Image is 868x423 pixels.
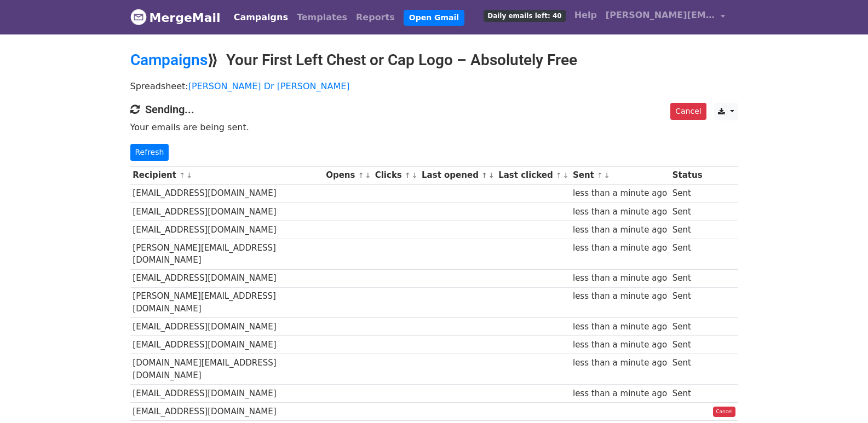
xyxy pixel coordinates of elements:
[496,166,570,184] th: Last clicked
[130,51,738,69] h2: ⟫ Your First Left Chest or Cap Logo – Absolutely Free
[670,166,705,184] th: Status
[130,336,324,354] td: [EMAIL_ADDRESS][DOMAIN_NAME]
[404,10,464,26] a: Open Gmail
[352,7,399,28] a: Reports
[601,4,729,30] a: [PERSON_NAME][EMAIL_ADDRESS][DOMAIN_NAME]
[130,9,147,25] img: MergeMail logo
[229,7,292,28] a: Campaigns
[573,290,667,303] div: less than a minute ago
[573,224,667,236] div: less than a minute ago
[292,7,352,28] a: Templates
[481,171,487,179] a: ↑
[670,103,706,120] a: Cancel
[130,6,221,29] a: MergeMail
[323,166,372,184] th: Opens
[670,287,705,318] td: Sent
[670,336,705,354] td: Sent
[573,321,667,333] div: less than a minute ago
[484,10,565,22] span: Daily emails left: 40
[573,206,667,218] div: less than a minute ago
[488,171,495,179] a: ↓
[570,166,670,184] th: Sent
[130,269,324,287] td: [EMAIL_ADDRESS][DOMAIN_NAME]
[570,4,601,26] a: Help
[130,318,324,336] td: [EMAIL_ADDRESS][DOMAIN_NAME]
[130,103,738,116] h4: Sending...
[604,171,610,179] a: ↓
[573,272,667,285] div: less than a minute ago
[813,370,868,423] iframe: Chat Widget
[179,171,185,179] a: ↑
[130,385,324,403] td: [EMAIL_ADDRESS][DOMAIN_NAME]
[670,318,705,336] td: Sent
[130,51,208,69] a: Campaigns
[670,202,705,221] td: Sent
[597,171,603,179] a: ↑
[670,354,705,385] td: Sent
[419,166,496,184] th: Last opened
[372,166,419,184] th: Clicks
[186,171,192,179] a: ↓
[573,357,667,369] div: less than a minute ago
[365,171,371,179] a: ↓
[130,239,324,269] td: [PERSON_NAME][EMAIL_ADDRESS][DOMAIN_NAME]
[713,407,735,418] a: Cancel
[606,9,715,22] span: [PERSON_NAME][EMAIL_ADDRESS][DOMAIN_NAME]
[130,80,738,92] p: Spreadsheet:
[556,171,562,179] a: ↑
[130,166,324,184] th: Recipient
[130,144,169,161] a: Refresh
[479,4,570,26] a: Daily emails left: 40
[130,121,738,133] p: Your emails are being sent.
[670,221,705,239] td: Sent
[130,221,324,239] td: [EMAIL_ADDRESS][DOMAIN_NAME]
[573,242,667,254] div: less than a minute ago
[130,354,324,385] td: [DOMAIN_NAME][EMAIL_ADDRESS][DOMAIN_NAME]
[670,385,705,403] td: Sent
[563,171,569,179] a: ↓
[130,202,324,221] td: [EMAIL_ADDRESS][DOMAIN_NAME]
[130,287,324,318] td: [PERSON_NAME][EMAIL_ADDRESS][DOMAIN_NAME]
[670,239,705,269] td: Sent
[670,269,705,287] td: Sent
[573,187,667,200] div: less than a minute ago
[130,403,324,421] td: [EMAIL_ADDRESS][DOMAIN_NAME]
[670,184,705,202] td: Sent
[405,171,411,179] a: ↑
[573,387,667,400] div: less than a minute ago
[573,339,667,351] div: less than a minute ago
[188,81,350,91] a: [PERSON_NAME] Dr [PERSON_NAME]
[130,184,324,202] td: [EMAIL_ADDRESS][DOMAIN_NAME]
[412,171,418,179] a: ↓
[358,171,364,179] a: ↑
